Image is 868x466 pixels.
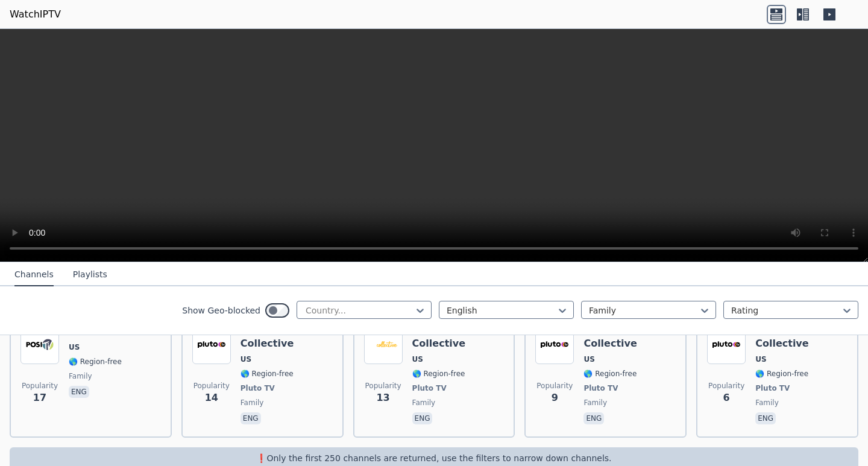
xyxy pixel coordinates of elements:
p: eng [583,412,604,424]
span: Popularity [536,381,573,391]
span: 13 [376,391,389,405]
span: US [755,354,766,364]
span: family [69,371,92,381]
span: US [412,354,423,364]
span: Pluto TV [755,383,790,393]
img: The Pet Collective [707,326,746,364]
span: Popularity [365,381,401,391]
span: US [583,354,594,364]
img: The Pet Collective [535,326,574,364]
span: 17 [33,391,46,405]
h6: The Pet Collective [755,326,848,350]
span: Popularity [193,381,230,391]
span: US [69,342,80,352]
span: US [241,354,251,364]
span: family [412,398,436,408]
p: eng [412,412,433,424]
p: eng [241,412,261,424]
h6: The Pet Collective [583,326,676,350]
h6: The Pet Collective [241,326,333,350]
span: family [755,398,779,408]
span: 6 [723,391,730,405]
button: Playlists [73,263,107,286]
h6: The Pet Collective [412,326,505,350]
p: eng [69,386,89,398]
span: 🌎 Region-free [241,369,294,379]
p: eng [755,412,776,424]
span: 🌎 Region-free [583,369,637,379]
span: family [241,398,264,408]
span: 🌎 Region-free [412,369,465,379]
label: Show Geo-blocked [182,304,260,316]
a: WatchIPTV [10,7,61,22]
span: 🌎 Region-free [755,369,808,379]
span: Pluto TV [583,383,618,393]
span: Popularity [22,381,58,391]
span: 9 [552,391,558,405]
img: The Pet Collective [364,326,403,364]
span: Popularity [708,381,744,391]
span: Pluto TV [412,383,447,393]
span: 🌎 Region-free [69,357,122,367]
span: Pluto TV [241,383,275,393]
img: Positiv TV [20,326,59,364]
img: The Pet Collective [192,326,231,364]
span: 14 [205,391,218,405]
button: Channels [14,263,54,286]
span: family [583,398,607,408]
p: ❗️Only the first 250 channels are returned, use the filters to narrow down channels. [14,452,854,464]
